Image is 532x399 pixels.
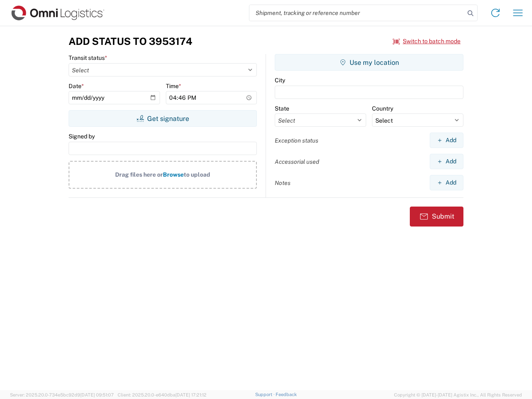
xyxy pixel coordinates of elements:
[69,54,107,62] label: Transit status
[69,133,95,140] label: Signed by
[118,392,207,397] span: Client: 2025.20.0-e640dba
[276,392,297,397] a: Feedback
[430,133,463,148] button: Add
[10,392,114,397] span: Server: 2025.20.0-734e5bc92d9
[69,110,257,127] button: Get signature
[275,105,289,112] label: State
[249,5,465,21] input: Shipment, tracking or reference number
[166,82,181,90] label: Time
[275,54,463,71] button: Use my location
[430,175,463,190] button: Add
[115,171,163,178] span: Drag files here or
[69,82,84,90] label: Date
[175,392,207,397] span: [DATE] 17:21:12
[394,391,522,399] span: Copyright © [DATE]-[DATE] Agistix Inc., All Rights Reserved
[184,171,210,178] span: to upload
[372,105,393,112] label: Country
[255,392,276,397] a: Support
[275,76,285,84] label: City
[275,137,318,144] label: Exception status
[69,35,192,47] h3: Add Status to 3953174
[275,179,291,187] label: Notes
[410,207,463,227] button: Submit
[275,158,319,165] label: Accessorial used
[163,171,184,178] span: Browse
[393,34,461,48] button: Switch to batch mode
[80,392,114,397] span: [DATE] 09:51:07
[430,154,463,169] button: Add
